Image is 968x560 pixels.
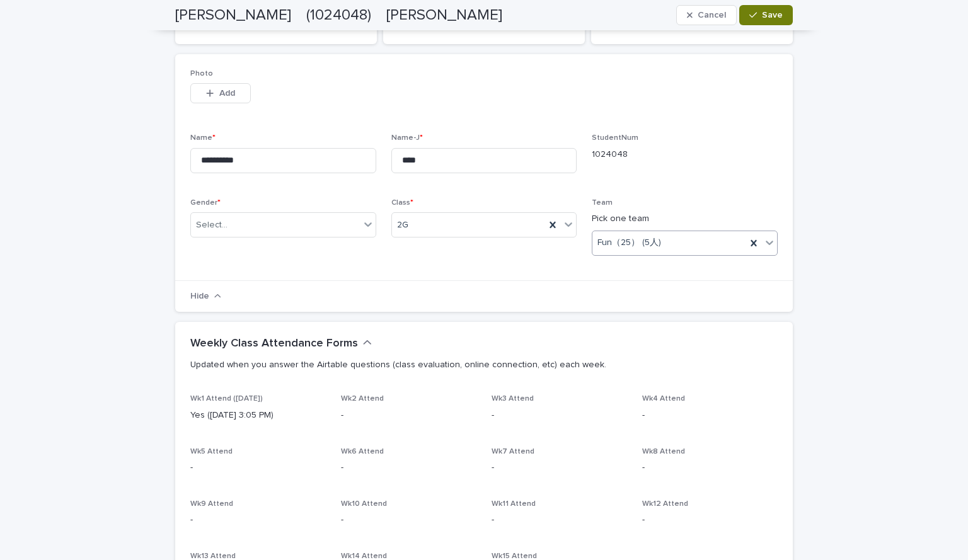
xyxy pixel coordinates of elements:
[642,513,778,527] p: -
[492,513,627,527] p: -
[397,219,408,232] span: 2G
[219,89,235,98] span: Add
[492,395,534,403] span: Wk3 Attend
[196,219,228,232] div: Select...
[341,395,384,403] span: Wk2 Attend
[341,500,387,508] span: Wk10 Attend
[642,395,685,403] span: Wk4 Attend
[492,448,534,455] span: Wk7 Attend
[190,359,773,370] p: Updated when you answer the Airtable questions (class evaluation, online connection, etc) each week.
[190,199,221,207] span: Gender
[190,134,216,142] span: Name
[341,552,387,560] span: Wk14 Attend
[341,409,476,422] p: -
[341,448,384,455] span: Wk6 Attend
[492,461,627,474] p: -
[190,337,372,351] button: Weekly Class Attendance Forms
[190,448,233,455] span: Wk5 Attend
[190,500,233,508] span: Wk9 Attend
[341,513,476,527] p: -
[642,448,685,455] span: Wk8 Attend
[592,212,778,226] p: Pick one team
[190,395,263,403] span: Wk1 Attend ([DATE])
[592,199,613,207] span: Team
[190,552,236,560] span: Wk13 Attend
[676,5,737,25] button: Cancel
[391,199,413,207] span: Class
[762,11,783,20] span: Save
[492,552,537,560] span: Wk15 Attend
[597,236,661,249] span: Fun（25） (5人)
[190,461,326,474] p: -
[642,461,778,474] p: -
[391,134,423,142] span: Name-J
[190,409,326,422] p: Yes ([DATE] 3:05 PM)
[175,6,502,25] h2: [PERSON_NAME] (1024048) [PERSON_NAME]
[592,134,638,142] span: StudentNum
[190,337,358,351] h2: Weekly Class Attendance Forms
[739,5,793,25] button: Save
[592,148,778,161] p: 1024048
[190,513,326,527] p: -
[642,500,688,508] span: Wk12 Attend
[642,409,778,422] p: -
[698,11,726,20] span: Cancel
[492,409,627,422] p: -
[492,500,536,508] span: Wk11 Attend
[190,70,213,77] span: Photo
[190,83,251,103] button: Add
[190,292,221,301] button: Hide
[341,461,476,474] p: -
